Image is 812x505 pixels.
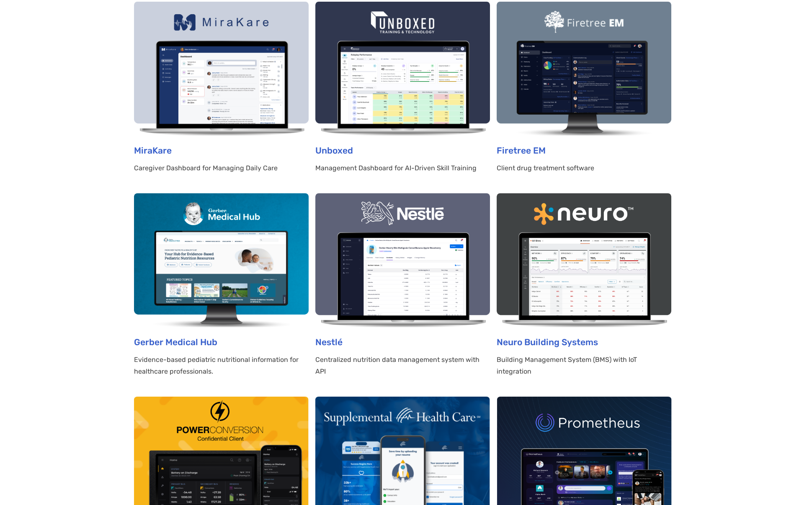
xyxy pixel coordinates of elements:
[497,2,671,136] img: Firetree EM Client drug treatment software
[315,2,490,136] img: Management dashboard for AI-driven skill training
[134,162,309,174] p: Caregiver Dashboard for Managing Daily Care
[497,337,598,347] a: Neuro Building Systems
[134,2,309,136] img: Caregiver Dashboard for Managing Daily Care
[497,162,671,174] p: Client drug treatment software
[165,0,194,8] span: Last Name
[315,145,353,156] a: Unboxed
[2,118,8,123] input: Subscribe to UX Team newsletter.
[10,116,326,124] span: Subscribe to UX Team newsletter.
[315,162,490,174] p: Management Dashboard for AI-Driven Skill Training
[315,354,490,377] p: Centralized nutrition data management system with API
[315,337,343,347] a: Nestlé
[497,145,546,156] a: Firetree EM
[315,193,490,327] img: Nestle Nutrition Data Management System displays an example of a product and its nutrient values ...
[497,193,671,327] img: Building management system software with IoT integration
[134,193,309,327] img: Gerber Portfolio on computer screen
[134,354,309,377] p: Evidence-based pediatric nutritional information for healthcare professionals.
[134,337,217,347] a: Gerber Medical Hub
[134,145,172,156] a: MiraKare
[497,354,671,377] p: Building Management System (BMS) with IoT integration​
